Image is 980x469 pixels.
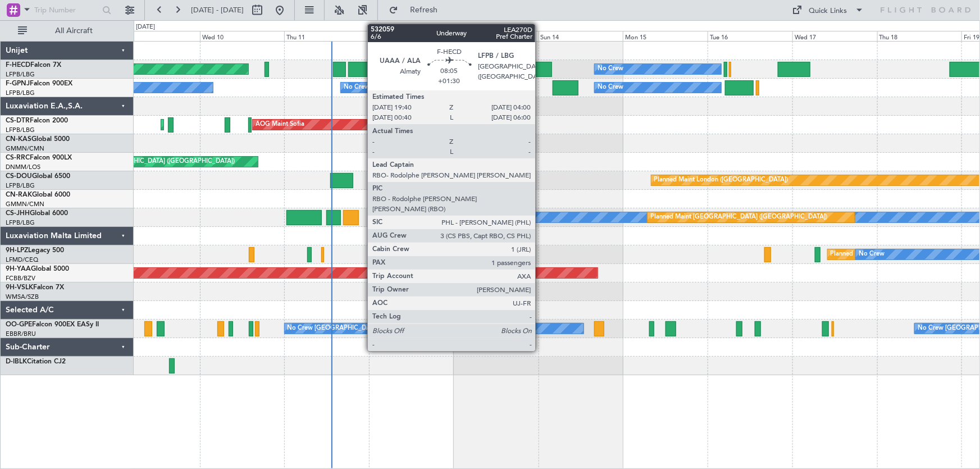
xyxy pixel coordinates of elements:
[58,153,235,170] div: Planned Maint [GEOGRAPHIC_DATA] ([GEOGRAPHIC_DATA])
[6,200,44,208] a: GMMN/CMN
[6,89,35,97] a: LFPB/LBG
[6,173,32,180] span: CS-DOU
[284,31,369,41] div: Thu 11
[6,358,66,365] a: D-IBLKCitation CJ2
[6,210,68,217] a: CS-JHHGlobal 6000
[6,181,35,190] a: LFPB/LBG
[400,6,448,14] span: Refresh
[6,192,70,198] a: CN-RAKGlobal 6000
[6,330,36,338] a: EBBR/BRU
[6,218,35,227] a: LFPB/LBG
[200,31,285,41] div: Wed 10
[6,70,35,79] a: LFPB/LBG
[6,358,27,365] span: D-IBLK
[481,172,658,189] div: Planned Maint [GEOGRAPHIC_DATA] ([GEOGRAPHIC_DATA])
[6,266,69,272] a: 9H-YAAGlobal 5000
[809,6,847,17] div: Quick Links
[6,62,61,69] a: F-HECDFalcon 7X
[6,126,35,134] a: LFPB/LBG
[654,172,788,189] div: Planned Maint London ([GEOGRAPHIC_DATA])
[787,1,870,19] button: Quick Links
[6,266,31,272] span: 9H-YAA
[6,117,68,124] a: CS-DTRFalcon 2000
[6,154,30,161] span: CS-RRC
[34,2,99,19] input: Trip Number
[344,79,370,96] div: No Crew
[539,31,623,41] div: Sun 14
[598,61,623,78] div: No Crew
[6,154,72,161] a: CS-RRCFalcon 900LX
[6,136,70,143] a: CN-KASGlobal 5000
[288,320,476,337] div: No Crew [GEOGRAPHIC_DATA] ([GEOGRAPHIC_DATA] National)
[877,31,962,41] div: Thu 18
[6,274,35,283] a: FCBB/BZV
[623,31,708,41] div: Mon 15
[454,31,539,41] div: Sat 13
[6,80,72,87] a: F-GPNJFalcon 900EX
[6,192,32,198] span: CN-RAK
[6,284,64,291] a: 9H-VSLKFalcon 7X
[6,247,64,254] a: 9H-LPZLegacy 500
[256,116,304,133] div: AOG Maint Sofia
[12,22,122,40] button: All Aircraft
[6,247,28,254] span: 9H-LPZ
[384,1,451,19] button: Refresh
[464,209,484,226] div: Owner
[6,173,70,180] a: CS-DOUGlobal 6500
[6,256,38,264] a: LFMD/CEQ
[598,79,623,96] div: No Crew
[6,321,99,328] a: OO-GPEFalcon 900EX EASy II
[708,31,792,41] div: Tue 16
[6,117,30,124] span: CS-DTR
[191,5,244,15] span: [DATE] - [DATE]
[6,144,44,153] a: GMMN/CMN
[29,27,118,35] span: All Aircraft
[792,31,877,41] div: Wed 17
[6,284,33,291] span: 9H-VSLK
[6,210,30,217] span: CS-JHH
[6,136,31,143] span: CN-KAS
[6,62,30,69] span: F-HECD
[650,209,827,226] div: Planned Maint [GEOGRAPHIC_DATA] ([GEOGRAPHIC_DATA])
[6,293,39,301] a: WMSA/SZB
[115,31,200,41] div: Tue 9
[6,163,40,171] a: DNMM/LOS
[136,22,155,32] div: [DATE]
[6,321,32,328] span: OO-GPE
[859,246,885,263] div: No Crew
[6,80,30,87] span: F-GPNJ
[369,31,454,41] div: Fri 12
